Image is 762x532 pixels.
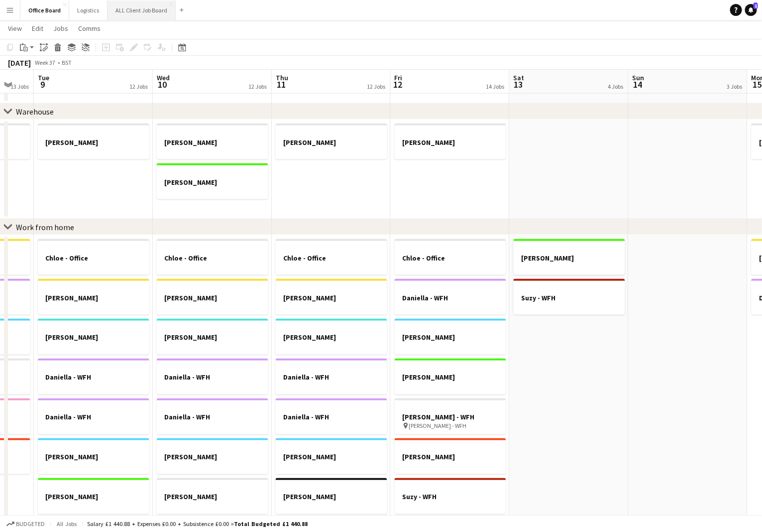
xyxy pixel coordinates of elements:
app-job-card: Daniella - WFH [157,359,268,395]
div: [PERSON_NAME] [276,478,387,514]
a: 1 [745,4,757,16]
a: Comms [74,22,105,35]
app-job-card: [PERSON_NAME] - WFH [PERSON_NAME] - WFH [395,399,506,434]
a: Edit [28,22,47,35]
h3: [PERSON_NAME] [276,493,387,502]
h3: [PERSON_NAME] [395,453,506,462]
span: 1 [754,2,758,9]
h3: [PERSON_NAME] [157,333,268,342]
app-job-card: Daniella - WFH [395,279,506,315]
app-job-card: [PERSON_NAME] [514,239,625,275]
h3: [PERSON_NAME] [38,493,149,502]
button: Office Board [20,0,69,20]
button: ALL Client Job Board [108,0,176,20]
span: View [8,24,22,33]
app-job-card: [PERSON_NAME] [157,124,268,159]
span: [PERSON_NAME] - WFH [409,422,467,430]
span: 9 [36,79,49,90]
span: Wed [157,73,170,82]
app-job-card: [PERSON_NAME] [276,279,387,315]
h3: Daniella - WFH [276,413,387,422]
app-job-card: Chloe - Office [157,239,268,275]
h3: [PERSON_NAME] [157,178,268,187]
app-job-card: [PERSON_NAME] [276,124,387,159]
app-job-card: [PERSON_NAME] [157,279,268,315]
span: Total Budgeted £1 440.88 [234,520,308,528]
app-job-card: [PERSON_NAME] [395,359,506,395]
button: Logistics [69,0,108,20]
h3: Chloe - Office [395,254,506,263]
app-job-card: [PERSON_NAME] [395,438,506,474]
div: Chloe - Office [276,239,387,275]
app-job-card: [PERSON_NAME] [157,319,268,355]
app-job-card: Suzy - WFH [514,279,625,315]
div: [PERSON_NAME] [157,163,268,199]
div: 12 Jobs [248,83,267,90]
div: [PERSON_NAME] [38,124,149,159]
app-job-card: [PERSON_NAME] [38,478,149,514]
div: 13 Jobs [10,83,29,90]
span: All jobs [55,520,79,528]
app-job-card: [PERSON_NAME] [276,319,387,355]
app-job-card: [PERSON_NAME] [157,478,268,514]
span: 12 [393,79,403,90]
app-job-card: Chloe - Office [395,239,506,275]
h3: [PERSON_NAME] [395,138,506,147]
h3: [PERSON_NAME] [395,373,506,382]
div: BST [62,59,72,66]
app-job-card: [PERSON_NAME] [38,319,149,355]
h3: Daniella - WFH [157,373,268,382]
div: Daniella - WFH [276,399,387,434]
button: Budgeted [5,519,46,530]
app-job-card: [PERSON_NAME] [38,438,149,474]
h3: [PERSON_NAME] [38,453,149,462]
h3: Chloe - Office [276,254,387,263]
app-job-card: Daniella - WFH [38,399,149,434]
span: 14 [631,79,645,90]
app-job-card: Daniella - WFH [276,359,387,395]
app-job-card: Daniella - WFH [157,399,268,434]
h3: Daniella - WFH [395,293,506,302]
span: Edit [32,24,43,33]
h3: [PERSON_NAME] [157,453,268,462]
app-job-card: [PERSON_NAME] [157,438,268,474]
h3: [PERSON_NAME] [276,333,387,342]
h3: [PERSON_NAME] [38,293,149,302]
div: [PERSON_NAME] [38,279,149,315]
div: [PERSON_NAME] [276,438,387,474]
span: Comms [78,24,101,33]
span: Week 37 [33,59,58,66]
span: Fri [395,73,403,82]
div: 14 Jobs [486,83,505,90]
h3: [PERSON_NAME] [38,138,149,147]
app-job-card: Daniella - WFH [38,359,149,395]
div: Warehouse [16,107,54,117]
app-job-card: Suzy - WFH [395,478,506,514]
h3: Daniella - WFH [38,413,149,422]
span: 13 [512,79,525,90]
app-job-card: [PERSON_NAME] [395,124,506,159]
h3: [PERSON_NAME] [276,138,387,147]
span: 10 [155,79,170,90]
span: Thu [276,73,288,82]
div: Chloe - Office [38,239,149,275]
